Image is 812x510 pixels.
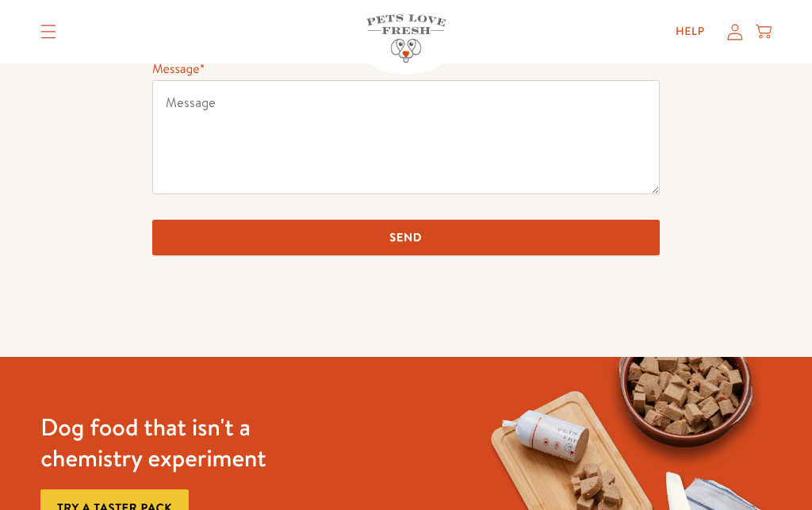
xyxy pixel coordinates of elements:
[28,12,69,52] summary: Translation missing: en.sections.header.menu
[366,14,446,63] img: Pets Love Fresh
[663,16,718,48] a: Help
[152,60,205,78] label: Message
[152,220,660,255] input: Send
[40,412,338,474] h3: Dog food that isn't a chemistry experiment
